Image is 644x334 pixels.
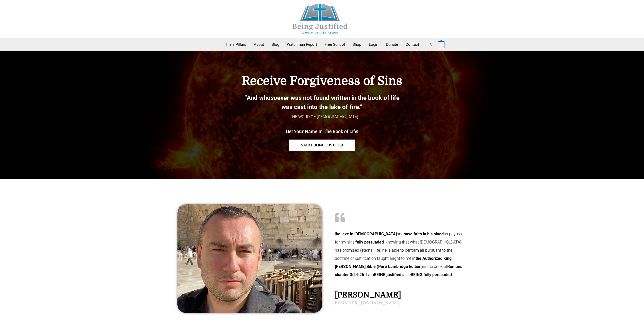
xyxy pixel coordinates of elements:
[335,230,467,279] p: I and as payment for my sins, , knowing that what [DEMOGRAPHIC_DATA] has promised (eternal life) ...
[221,38,423,51] nav: Primary Site Navigation
[365,38,382,51] a: Login
[244,94,400,111] b: “And whosoever was not found written in the book of life was cast into the lake of fire.”
[335,264,462,277] b: Romans chapter 3:24-26
[282,4,358,34] img: Being Justified
[335,256,452,269] b: the Authorized King [PERSON_NAME] Bible (Pure Cambridge Edition)
[301,143,343,147] span: START BEING JUSTIFIED
[349,38,365,51] a: Shop
[216,129,429,134] h4: Get Your Name In The Book of Life!
[321,38,349,51] a: Free School
[250,38,268,51] a: About
[216,74,429,88] h4: Receive Forgiveness of Sins
[335,291,467,299] h2: [PERSON_NAME]
[440,43,442,47] span: 0
[268,38,283,51] a: Blog
[221,38,250,51] a: The 3 Pillars
[428,42,433,47] a: Search button
[335,301,467,305] h2: founder, [DOMAIN_NAME]
[382,38,402,51] a: Donate
[438,42,444,47] a: View Shopping Cart, empty
[289,140,355,151] a: START BEING JUSTIFIED
[286,114,358,119] span: – THE WORD OF [DEMOGRAPHIC_DATA]
[404,232,444,236] b: have faith in his blood
[336,232,397,236] b: believe in [DEMOGRAPHIC_DATA]
[374,272,401,277] b: BEING justified
[283,38,321,51] a: Watchman Report
[411,272,452,277] b: BEING fully persuaded
[402,38,423,51] a: Contact
[355,240,384,245] b: fully persuaded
